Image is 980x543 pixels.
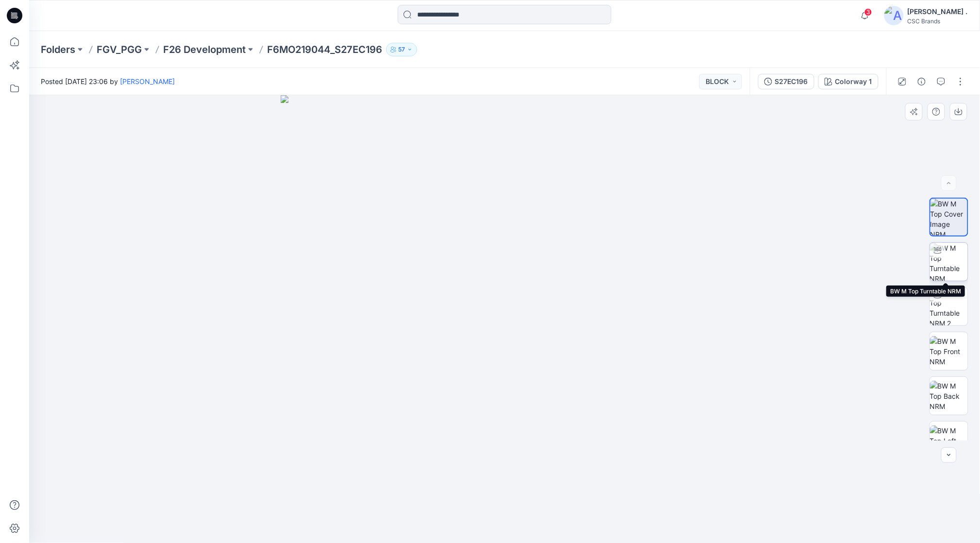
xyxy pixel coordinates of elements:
[930,381,968,411] img: BW M Top Back NRM
[930,336,968,367] img: BW M Top Front NRM
[864,8,872,16] span: 3
[97,43,142,56] a: FGV_PGG
[41,76,175,86] span: Posted [DATE] 23:06 by
[163,43,246,56] a: F26 Development
[930,199,967,236] img: BW M Top Cover Image NRM
[120,77,175,85] a: [PERSON_NAME]
[758,74,814,89] button: S27EC196
[775,76,808,87] div: S27EC196
[930,288,968,325] img: BW M Top Turntable NRM 2
[884,6,904,25] img: avatar
[398,44,405,55] p: 57
[908,17,968,25] div: CSC Brands
[914,74,929,89] button: Details
[835,76,872,87] div: Colorway 1
[41,43,75,56] a: Folders
[930,425,968,456] img: BW M Top Left NRM
[908,6,968,17] div: [PERSON_NAME] .
[386,43,417,56] button: 57
[930,243,968,281] img: BW M Top Turntable NRM
[267,43,382,56] p: F6MO219044_S27EC196
[818,74,879,89] button: Colorway 1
